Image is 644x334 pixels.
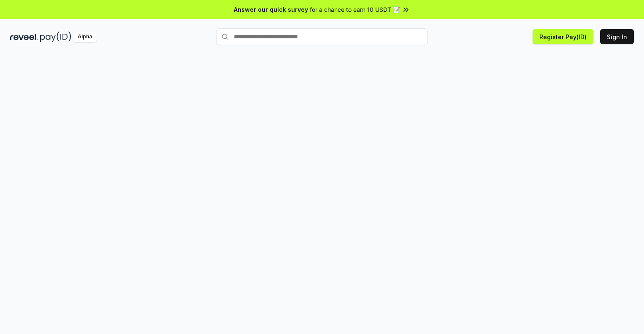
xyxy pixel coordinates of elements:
[234,5,308,14] span: Answer our quick survey
[40,32,71,42] img: pay_id
[310,5,400,14] span: for a chance to earn 10 USDT 📝
[73,32,97,42] div: Alpha
[600,29,634,44] button: Sign In
[533,29,593,44] button: Register Pay(ID)
[10,32,38,42] img: reveel_dark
